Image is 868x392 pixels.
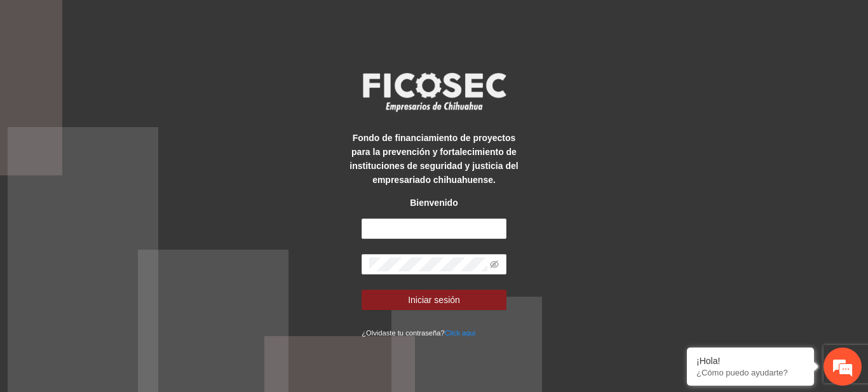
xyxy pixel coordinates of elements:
p: ¿Cómo puedo ayudarte? [696,368,804,377]
img: logo [355,69,513,116]
span: Iniciar sesión [408,293,460,307]
button: Iniciar sesión [362,290,506,310]
strong: Fondo de financiamiento de proyectos para la prevención y fortalecimiento de instituciones de seg... [349,133,518,185]
span: eye-invisible [490,260,499,269]
small: ¿Olvidaste tu contraseña? [362,329,475,337]
div: ¡Hola! [696,356,804,366]
strong: Bienvenido [410,198,458,208]
a: Click aqui [445,329,476,337]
